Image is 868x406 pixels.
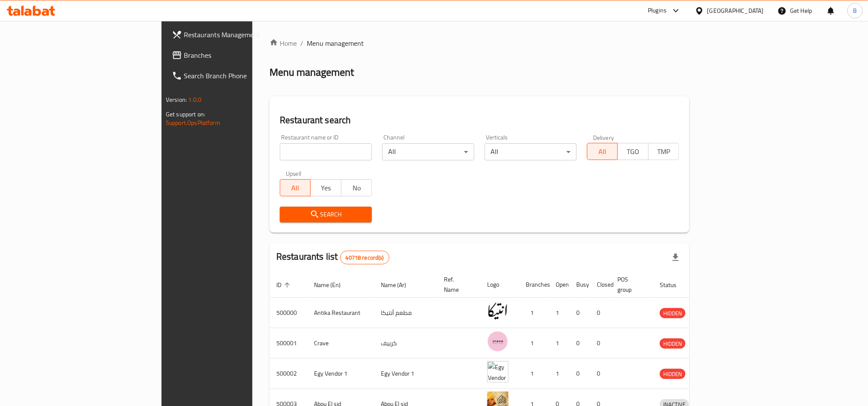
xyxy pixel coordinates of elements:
[166,117,220,128] a: Support.OpsPlatform
[184,30,299,40] span: Restaurants Management
[707,6,764,15] div: [GEOGRAPHIC_DATA]
[853,6,857,15] span: B
[444,274,470,295] span: Ref. Name
[587,143,618,160] button: All
[660,280,688,290] span: Status
[188,94,201,105] span: 1.0.0
[341,254,389,262] span: 40718 record(s)
[549,359,569,389] td: 1
[660,308,685,318] div: HIDDEN
[280,207,372,222] button: Search
[340,251,389,264] div: Total records count
[652,145,676,158] span: TMP
[307,359,374,389] td: Egy Vendor 1
[665,247,686,268] div: Export file
[165,65,306,86] a: Search Branch Phone
[341,179,372,196] button: No
[549,328,569,359] td: 1
[519,272,549,298] th: Branches
[166,94,187,105] span: Version:
[590,359,611,389] td: 0
[569,298,590,328] td: 0
[485,143,577,160] div: All
[569,272,590,298] th: Busy
[519,359,549,389] td: 1
[487,361,509,382] img: Egy Vendor 1
[590,272,611,298] th: Closed
[617,274,643,295] span: POS group
[648,6,667,16] div: Plugins
[280,179,311,196] button: All
[314,182,338,194] span: Yes
[374,359,437,389] td: Egy Vendor 1
[381,280,417,290] span: Name (Ar)
[569,328,590,359] td: 0
[184,50,299,60] span: Branches
[374,328,437,359] td: كرييف
[593,134,614,140] label: Delivery
[660,338,685,349] div: HIDDEN
[276,250,389,264] h2: Restaurants list
[591,145,614,158] span: All
[166,109,205,120] span: Get support on:
[307,328,374,359] td: Crave
[307,38,364,48] span: Menu management
[549,298,569,328] td: 1
[569,359,590,389] td: 0
[660,369,685,379] span: HIDDEN
[519,298,549,328] td: 1
[314,280,352,290] span: Name (En)
[269,65,354,79] h2: Menu management
[286,171,302,177] label: Upsell
[284,182,307,194] span: All
[165,45,306,65] a: Branches
[184,71,299,81] span: Search Branch Phone
[287,209,365,220] span: Search
[307,298,374,328] td: Antika Restaurant
[269,38,689,48] nav: breadcrumb
[487,300,509,322] img: Antika Restaurant
[374,298,437,328] td: مطعم أنتيكا
[549,272,569,298] th: Open
[345,182,368,194] span: No
[382,143,474,160] div: All
[621,145,645,158] span: TGO
[590,328,611,359] td: 0
[648,143,679,160] button: TMP
[280,114,679,127] h2: Restaurant search
[660,308,685,318] span: HIDDEN
[480,272,519,298] th: Logo
[617,143,648,160] button: TGO
[280,143,372,160] input: Search for restaurant name or ID..
[660,339,685,349] span: HIDDEN
[310,179,341,196] button: Yes
[487,331,509,352] img: Crave
[276,280,293,290] span: ID
[519,328,549,359] td: 1
[165,24,306,45] a: Restaurants Management
[660,369,685,379] div: HIDDEN
[590,298,611,328] td: 0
